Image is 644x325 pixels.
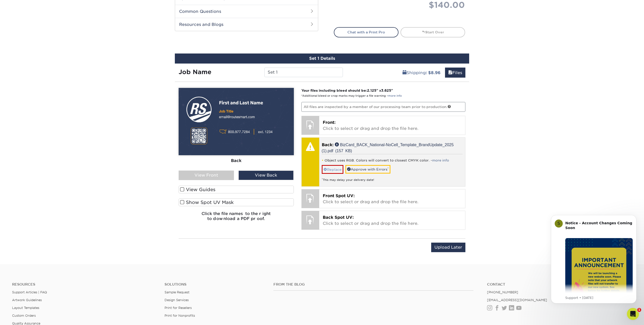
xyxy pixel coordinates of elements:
a: Files [445,68,465,78]
label: View Guides [179,186,294,193]
a: Artwork Guidelines [12,298,42,302]
a: Replace [322,165,343,174]
span: 1 [637,308,641,312]
small: *Additional bleed or crop marks may trigger a file warning – [301,94,402,97]
a: Design Services [165,298,189,302]
h4: Solutions [165,282,266,287]
div: This may delay your delivery date! [322,174,463,182]
a: Layout Templates [12,306,39,310]
span: 2.125 [367,88,376,92]
p: Click to select or drag and drop the file here. [323,214,462,227]
h2: Common Questions [175,5,318,18]
span: Front Spot UV: [323,193,355,198]
a: Print for Nonprofits [165,314,195,317]
li: Object uses RGB. Colors will convert to closest CMYK color. - [322,158,463,162]
a: Start Over [400,27,465,37]
iframe: Intercom live chat [627,308,639,320]
a: [PHONE_NUMBER] [487,290,518,294]
span: 3.625 [381,88,391,92]
div: Set 1 Details [175,53,469,64]
iframe: Intercom notifications message [543,207,644,311]
p: Click to select or drag and drop the file here. [323,193,462,205]
p: All files are inspected by a member of our processing team prior to production. [301,102,466,112]
a: Sample Request [165,290,189,294]
a: Approve with Errors* [345,165,390,174]
h4: Resources [12,282,157,287]
label: Show Spot UV Mask [179,198,294,206]
a: Chat with a Print Pro [334,27,398,37]
span: Back Spot UV: [323,215,354,220]
a: Shipping: $8.96 [399,68,444,78]
a: Support Articles | FAQ [12,290,47,294]
span: Front: [323,120,336,125]
span: shipping [403,70,407,75]
b: : $8.96 [426,70,440,75]
input: Enter a job name [264,68,343,77]
span: Back: [322,142,334,147]
iframe: Google Customer Reviews [1,310,43,323]
strong: Job Name [179,68,211,76]
h6: Click the file names to the right to download a PDF proof. [179,211,294,225]
a: more info [388,94,402,97]
p: Click to select or drag and drop the file here. [323,120,462,132]
span: files [448,70,452,75]
h2: Resources and Blogs [175,18,318,31]
div: View Front [179,171,234,180]
div: Back [179,155,294,166]
a: more info [432,158,449,162]
a: Print for Resellers [165,306,192,310]
h4: From the Blog [273,282,473,287]
a: Contact [487,282,632,287]
a: [EMAIL_ADDRESS][DOMAIN_NAME] [487,298,547,302]
div: View Back [238,171,294,180]
a: BizCard_BACK_National-NoCell_Template_BrandUpdate_2025 (1).pdf (157 KB) [322,142,454,152]
strong: Your files including bleed should be: " x " [301,88,393,92]
input: Upload Later [431,243,465,252]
